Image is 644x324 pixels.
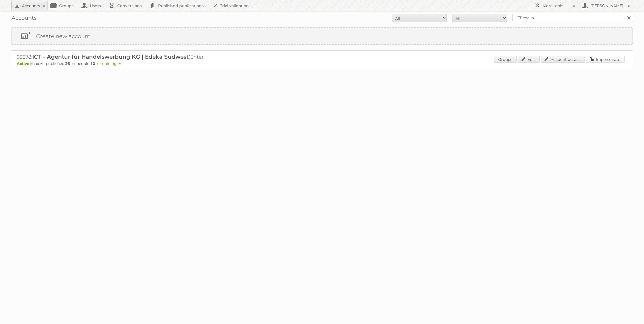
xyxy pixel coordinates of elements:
[65,61,70,66] strong: 26
[541,56,585,63] a: Account details
[17,53,209,61] h2: 92878: (Enterprise ∞) - TRIAL
[589,3,625,8] h2: [PERSON_NAME]
[17,61,627,66] p: max: - published: - scheduled: -
[12,28,632,44] a: Create new account
[17,61,31,66] span: Active
[40,61,43,66] strong: ∞
[32,53,189,60] span: ICT - Agentur für Handelswerbung KG | Edeka Südwest
[494,56,517,63] a: Groups
[543,3,570,8] h2: More tools
[118,61,121,66] strong: ∞
[518,56,540,63] a: Edit
[97,61,121,66] span: remaining:
[93,61,95,66] strong: 0
[586,56,625,63] a: Impersonate
[22,3,40,8] h2: Accounts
